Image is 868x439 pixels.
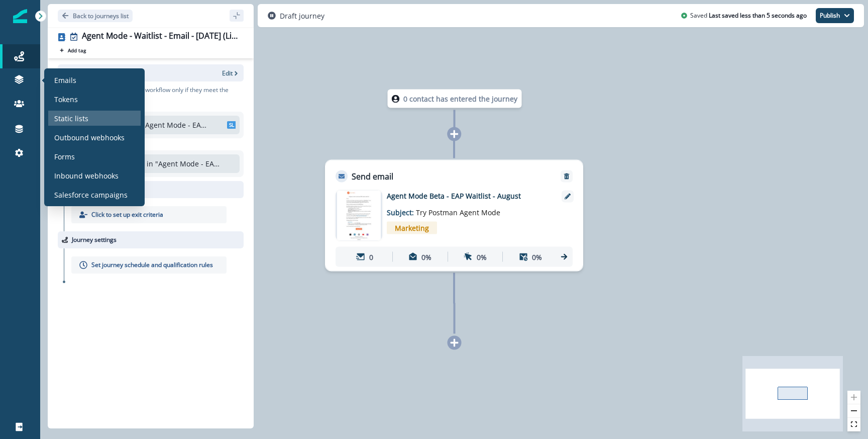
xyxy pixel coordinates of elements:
button: zoom out [847,404,860,418]
p: "Agent Mode - EAP List 2 - 8/27" [142,120,209,130]
p: Draft journey [280,11,324,21]
p: "Agent Mode - EAP List - 8/25" [155,158,223,169]
div: Send emailRemoveemail asset unavailableAgent Mode Beta - EAP Waitlist - AugustSubject: Try Postma... [325,160,583,272]
a: Emails [48,72,141,87]
a: Tokens [48,92,141,107]
p: 0 [369,251,373,262]
a: Inbound webhooks [48,168,141,183]
p: 0% [532,251,542,262]
span: SL [227,121,236,129]
img: email asset unavailable [337,191,381,241]
button: fit view [847,418,860,431]
p: Journey settings [72,235,117,244]
a: Static lists [48,111,141,126]
p: Click to set up exit criteria [91,210,163,219]
p: 0% [477,251,487,262]
p: Consider a contact for the workflow only if they meet the following criteria [71,85,244,104]
p: Send email [352,170,393,183]
p: Tokens [54,94,78,105]
p: Salesforce campaigns [54,190,128,200]
p: Saved [690,11,707,20]
div: Agent Mode - Waitlist - Email - [DATE] (List 3 [82,31,240,42]
p: 0% [421,251,431,262]
a: Outbound webhooks [48,130,141,145]
p: Static lists [54,113,88,124]
g: Edge from f1f7af4a-7f44-48f1-8b3a-823da25933d2 to node-add-under-61309159-3ce3-420e-8293-7b1823de... [454,273,455,334]
p: Agent Mode Beta - EAP Waitlist - August [387,191,548,201]
g: Edge from node-dl-count to f1f7af4a-7f44-48f1-8b3a-823da25933d2 [454,110,455,158]
a: Forms [48,149,141,164]
p: Last saved less than 5 seconds ago [709,11,807,20]
img: Inflection [13,9,27,23]
a: Salesforce campaigns [48,187,141,202]
p: Set journey schedule and qualification rules [91,260,213,270]
button: Publish [816,8,854,23]
p: Back to journeys list [73,12,129,20]
p: Inbound webhooks [54,170,119,181]
span: Try Postman Agent Mode [416,208,500,217]
div: 0 contact has entered the journey [358,90,551,108]
button: Remove [559,173,575,180]
span: Marketing [387,222,437,234]
p: Outbound webhooks [54,132,125,143]
button: Edit [222,69,240,77]
p: Subject: [387,201,512,218]
p: Emails [54,75,76,85]
button: Go back [58,10,133,22]
button: sidebar collapse toggle [230,10,244,22]
button: Add tag [58,46,88,54]
p: Add tag [68,47,86,53]
p: Edit [222,69,233,77]
p: Forms [54,151,75,162]
p: 0 contact has entered the journey [403,94,517,104]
